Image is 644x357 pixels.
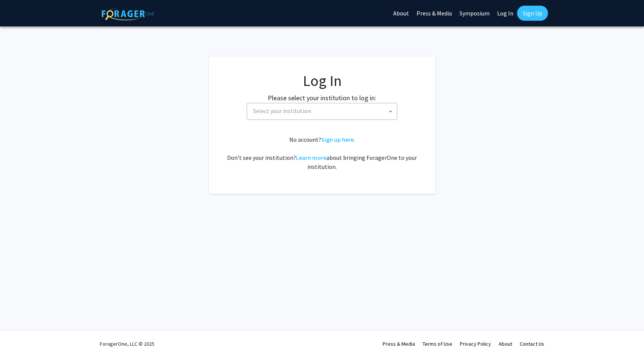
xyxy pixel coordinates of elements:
[250,103,397,119] span: Select your institution
[102,7,154,20] img: ForagerOne Logo
[383,340,415,347] a: Press & Media
[520,340,544,347] a: Contact Us
[268,93,376,103] label: Please select your institution to log in:
[499,340,512,347] a: About
[460,340,491,347] a: Privacy Policy
[423,340,452,347] a: Terms of Use
[224,135,420,171] div: No account? . Don't see your institution? about bringing ForagerOne to your institution.
[517,6,548,21] a: Sign Up
[100,331,154,357] div: ForagerOne, LLC © 2025
[224,72,420,90] h1: Log In
[296,154,327,161] a: Learn more about bringing ForagerOne to your institution
[321,136,354,143] a: Sign up here
[253,107,311,115] span: Select your institution
[247,103,397,120] span: Select your institution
